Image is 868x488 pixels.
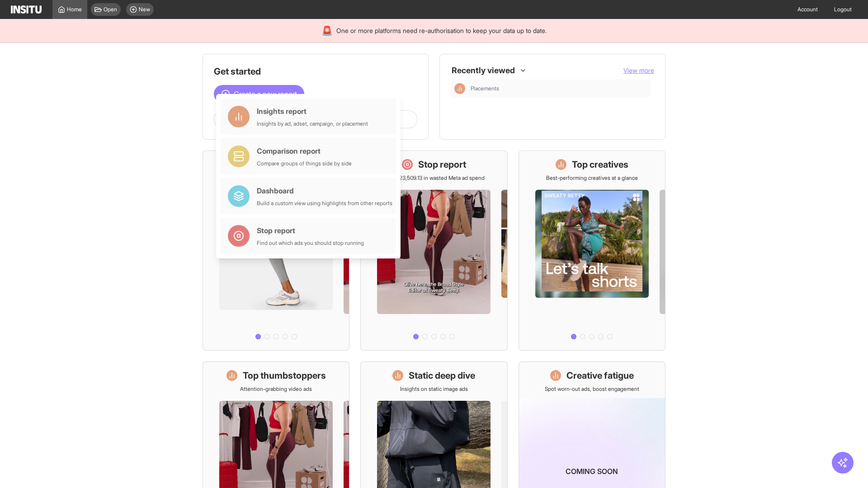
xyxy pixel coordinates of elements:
[409,369,475,382] h1: Static deep dive
[546,174,638,182] p: Best-performing creatives at a glance
[257,225,364,236] div: Stop report
[257,185,392,196] div: Dashboard
[471,85,499,92] span: Placements
[321,24,333,37] div: 🚨
[257,120,368,127] div: Insights by ad, adset, campaign, or placement
[623,66,654,74] span: View more
[203,150,349,351] a: What's live nowSee all active ads instantly
[400,385,468,393] p: Insights on static image ads
[11,5,42,14] img: Logo
[257,106,368,117] div: Insights report
[139,6,150,13] span: New
[67,6,82,13] span: Home
[383,174,485,182] p: Save £23,509.13 in wasted Meta ad spend
[257,200,392,207] div: Build a custom view using highlights from other reports
[471,85,647,92] span: Placements
[257,145,352,156] div: Comparison report
[623,66,654,75] button: View more
[519,150,665,351] a: Top creativesBest-performing creatives at a glance
[257,160,352,167] div: Compare groups of things side by side
[572,158,628,171] h1: Top creatives
[214,85,304,103] button: Create a new report
[418,158,466,171] h1: Stop report
[360,150,507,351] a: Stop reportSave £23,509.13 in wasted Meta ad spend
[454,83,465,94] div: Insights
[336,26,547,35] span: One or more platforms need re-authorisation to keep your data up to date.
[214,65,417,78] h1: Get started
[257,239,364,247] div: Find out which ads you should stop running
[234,89,297,99] span: Create a new report
[104,6,117,13] span: Open
[240,385,312,393] p: Attention-grabbing video ads
[243,369,326,382] h1: Top thumbstoppers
